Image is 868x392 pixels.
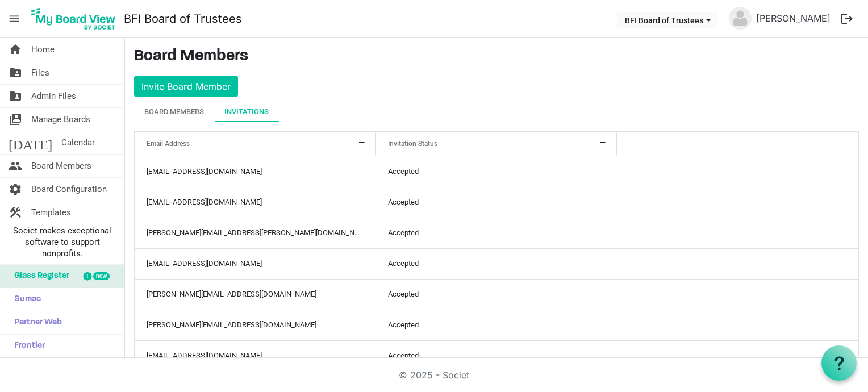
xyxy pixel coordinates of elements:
h3: Board Members [134,47,859,66]
td: dennisa@mchsi.com column header Email Address [135,279,376,310]
div: new [93,272,110,280]
span: Glass Register [9,265,69,287]
img: no-profile-picture.svg [729,7,752,30]
span: Manage Boards [31,108,90,131]
span: Templates [31,201,71,224]
td: is template cell column header [617,187,858,218]
td: is template cell column header [617,218,858,248]
a: My Board View Logo [28,5,124,33]
td: c.brentcloyd@gmail.com column header Email Address [135,187,376,218]
td: Accepted column header Invitation Status [376,218,617,248]
span: Invitation Status [388,140,437,148]
span: settings [9,178,22,201]
span: home [9,38,22,61]
div: Board Members [144,106,204,118]
span: people [9,155,22,177]
td: is template cell column header [617,279,858,310]
td: Accepted column header Invitation Status [376,156,617,187]
a: BFI Board of Trustees [124,7,242,30]
span: Files [31,61,49,84]
span: Admin Files [31,85,76,107]
span: folder_shared [9,61,22,84]
span: Societ makes exceptional software to support nonprofits. [5,225,119,259]
span: switch_account [9,108,22,131]
button: Invite Board Member [134,76,238,97]
span: Calendar [61,131,95,154]
td: psalmfive@gmail.com column header Email Address [135,156,376,187]
a: © 2025 - Societ [399,369,469,381]
td: Accepted column header Invitation Status [376,248,617,279]
a: [PERSON_NAME] [752,7,835,30]
button: logout [835,7,859,31]
td: k.h.edmiston@gmail.com column header Email Address [135,310,376,340]
td: Accepted column header Invitation Status [376,310,617,340]
div: tab-header [134,102,859,122]
td: Accepted column header Invitation Status [376,279,617,310]
span: Home [31,38,55,61]
td: stanfpau@gmail.com column header Email Address [135,340,376,371]
span: Board Configuration [31,178,107,201]
button: BFI Board of Trustees dropdownbutton [617,12,718,28]
span: Board Members [31,155,91,177]
span: folder_shared [9,85,22,107]
span: Email Address [147,140,190,148]
td: Accepted column header Invitation Status [376,340,617,371]
span: menu [3,8,25,30]
td: is template cell column header [617,310,858,340]
td: is template cell column header [617,156,858,187]
span: Partner Web [9,311,62,334]
td: is template cell column header [617,248,858,279]
img: My Board View Logo [28,5,119,33]
span: Frontier [9,335,45,357]
span: [DATE] [9,131,52,154]
td: officeadmin@baptistfoundationil.org column header Email Address [135,248,376,279]
span: construction [9,201,22,224]
span: Sumac [9,288,41,311]
td: ken.steward@baptistfoundationil.org column header Email Address [135,218,376,248]
td: is template cell column header [617,340,858,371]
div: Invitations [224,106,269,118]
td: Accepted column header Invitation Status [376,187,617,218]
